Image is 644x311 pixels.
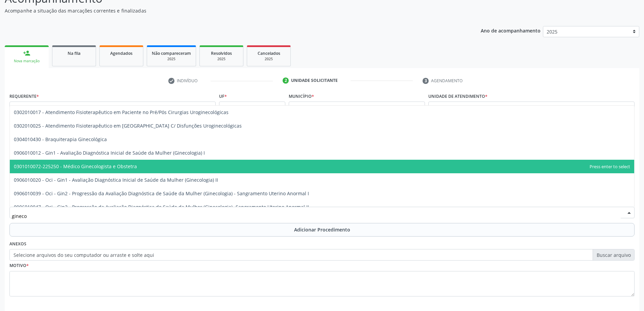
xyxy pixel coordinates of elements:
span: Agendados [110,50,133,56]
span: Médico(a) [12,104,202,111]
span: Unidade de Saude da Familia Barra Nova [431,104,621,111]
div: 2 [283,77,289,84]
span: 0906010020 - Oci - Gin1 - Avaliação Diagnóstica Inicial de Saúde da Mulher (Ginecologia) II [14,177,218,183]
div: Nova marcação [9,59,44,64]
label: Requerente [9,91,39,102]
div: Unidade solicitante [291,77,338,84]
div: 2025 [152,57,191,62]
span: 0304010430 - Braquiterapia Ginecológica [14,136,107,142]
span: 0302010017 - Atendimento Fisioterapêutico em Paciente no Pré/Pós Cirurgias Uroginecológicas [14,109,229,115]
span: 0302010025 - Atendimento Fisioterapêutico em [GEOGRAPHIC_DATA] C/ Disfunções Uroginecológicas [14,123,242,129]
span: Na fila [68,50,80,56]
div: person_add [23,49,30,57]
button: Adicionar Procedimento [9,223,635,237]
label: Unidade de atendimento [428,91,487,102]
span: 0301010072-225250 - Médico Ginecologista e Obstetra [14,163,137,170]
label: Município [289,91,314,102]
span: AL [221,104,272,111]
span: [PERSON_NAME] [291,104,411,111]
input: Buscar por procedimento [12,209,621,223]
p: Acompanhe a situação das marcações correntes e finalizadas [5,7,449,14]
span: Não compareceram [152,50,191,56]
span: 0906010047 - Oci - Gin2 - Progressão da Avaliação Diagnóstica de Saúde da Mulher (Ginecologia)- S... [14,204,309,210]
span: Adicionar Procedimento [294,226,350,233]
span: 0906010012 - Gin1 - Avaliação Diagnóstica Inicial de Saúde da Mulher (Ginecologia) I [14,150,205,156]
span: Resolvidos [211,50,232,56]
span: Cancelados [258,50,280,56]
label: Anexos [9,239,26,249]
div: 2025 [205,57,238,62]
label: UF [219,91,227,102]
p: Ano de acompanhamento [481,26,541,35]
div: 2025 [252,57,286,62]
label: Motivo [9,261,29,271]
span: 0906010039 - Oci - Gin2 - Progressão da Avaliação Diagnóstica de Saúde da Mulher (Ginecologia) - ... [14,190,309,197]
